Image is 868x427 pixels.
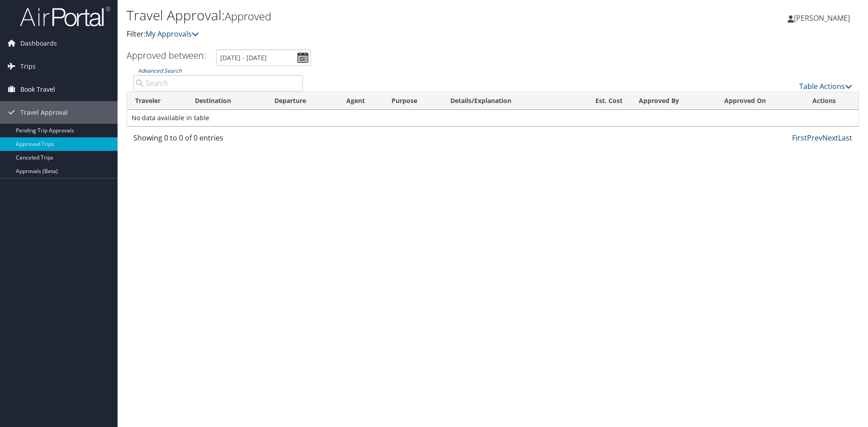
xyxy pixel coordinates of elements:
h3: Approved between: [127,49,206,61]
th: Approved On: activate to sort column ascending [716,92,804,110]
input: [DATE] - [DATE] [216,49,311,66]
a: Table Actions [799,81,852,91]
a: First [792,133,807,143]
a: Next [822,133,838,143]
input: Advanced Search [133,75,303,91]
span: [PERSON_NAME] [794,13,850,23]
th: Actions [804,92,859,110]
a: Prev [807,133,822,143]
th: Traveler: activate to sort column ascending [127,92,187,110]
th: Est. Cost: activate to sort column ascending [570,92,631,110]
td: No data available in table [127,110,859,126]
span: Travel Approval [20,101,68,124]
a: Last [838,133,852,143]
th: Departure: activate to sort column ascending [266,92,338,110]
small: Approved [225,9,271,23]
th: Destination: activate to sort column ascending [187,92,267,110]
div: Showing 0 to 0 of 0 entries [133,132,303,148]
th: Agent [338,92,383,110]
a: My Approvals [146,29,199,39]
span: Dashboards [20,32,57,55]
p: Filter: [127,28,615,40]
th: Purpose [383,92,442,110]
a: [PERSON_NAME] [788,5,859,32]
span: Book Travel [20,78,55,101]
h1: Travel Approval: [127,6,615,25]
a: Advanced Search [138,67,182,75]
th: Approved By: activate to sort column ascending [631,92,716,110]
img: airportal-logo.png [20,6,110,27]
span: Trips [20,55,36,78]
th: Details/Explanation [442,92,570,110]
